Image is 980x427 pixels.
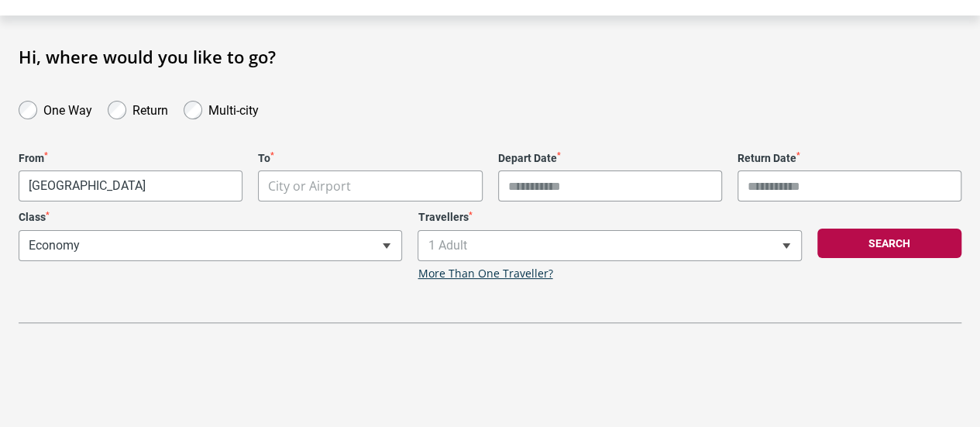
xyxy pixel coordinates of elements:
[19,171,242,201] span: Melbourne, Australia
[259,171,481,201] span: City or Airport
[258,152,482,165] label: To
[268,177,351,195] span: City or Airport
[817,229,961,258] button: Search
[19,170,242,201] span: Melbourne, Australia
[19,231,401,260] span: Economy
[738,152,961,165] label: Return Date
[19,211,402,224] label: Class
[258,170,482,201] span: City or Airport
[418,231,800,260] span: 1 Adult
[19,152,242,165] label: From
[43,99,92,118] label: One Way
[418,211,801,224] label: Travellers
[208,99,259,118] label: Multi-city
[418,230,801,261] span: 1 Adult
[498,152,722,165] label: Depart Date
[19,230,402,261] span: Economy
[132,99,168,118] label: Return
[418,267,552,281] a: More Than One Traveller?
[19,46,961,67] h1: Hi, where would you like to go?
